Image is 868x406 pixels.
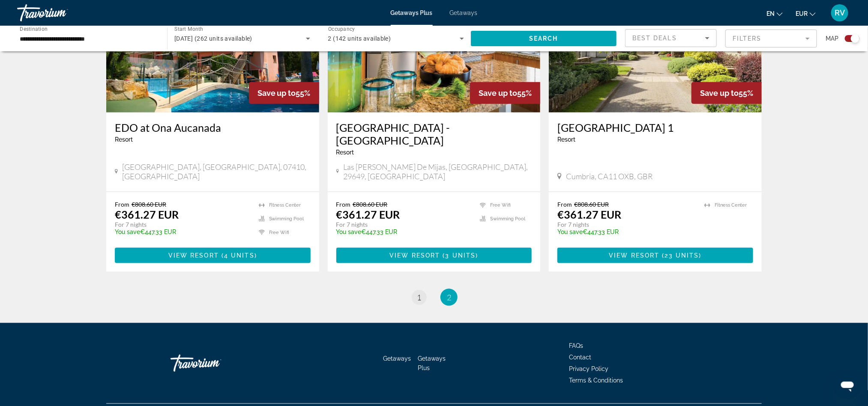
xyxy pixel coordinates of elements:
[557,228,696,235] p: €447.33 EUR
[115,228,250,235] p: €447.33 EUR
[328,35,391,42] span: 2 (142 units available)
[383,355,411,362] a: Getaways
[106,289,762,306] nav: Pagination
[336,149,354,156] span: Resort
[171,350,256,376] a: Travorium
[632,35,677,41] span: Best Deals
[569,365,608,372] a: Privacy Policy
[725,29,817,48] button: Filter
[632,33,709,43] mat-select: Sort by
[529,35,558,42] span: Search
[115,248,311,263] button: View Resort(4 units)
[17,2,103,24] a: Travorium
[479,89,517,98] span: Save up to
[115,136,133,143] span: Resort
[835,9,845,17] span: RV
[174,35,252,42] span: [DATE] (262 units available)
[471,31,617,46] button: Search
[336,121,532,147] a: [GEOGRAPHIC_DATA] - [GEOGRAPHIC_DATA]
[115,201,129,208] span: From
[168,252,219,259] span: View Resort
[700,89,739,98] span: Save up to
[115,228,140,235] span: You save
[796,10,808,17] span: EUR
[569,354,591,361] a: Contact
[336,248,532,263] button: View Resort(3 units)
[269,216,304,222] span: Swimming Pool
[353,201,388,208] span: €808.60 EUR
[20,26,48,32] span: Destination
[715,202,747,208] span: Fitness Center
[174,27,203,33] span: Start Month
[557,221,696,228] p: For 7 nights
[490,202,511,208] span: Free Wifi
[766,7,783,20] button: Change language
[691,82,762,104] div: 55%
[336,208,400,221] p: €361.27 EUR
[829,4,851,22] button: User Menu
[328,27,355,33] span: Occupancy
[219,252,257,259] span: ( )
[665,252,699,259] span: 23 units
[557,208,621,221] p: €361.27 EUR
[470,82,540,104] div: 55%
[446,252,476,259] span: 3 units
[115,221,250,228] p: For 7 nights
[132,201,166,208] span: €808.60 EUR
[569,377,623,384] a: Terms & Conditions
[343,162,532,181] span: Las [PERSON_NAME] de Mijas, [GEOGRAPHIC_DATA], 29649, [GEOGRAPHIC_DATA]
[566,172,652,181] span: Cumbria, CA11 OXB, GBR
[336,221,472,228] p: For 7 nights
[391,9,433,16] a: Getaways Plus
[557,136,575,143] span: Resort
[418,355,446,371] a: Getaways Plus
[569,342,583,349] a: FAQs
[557,121,753,134] a: [GEOGRAPHIC_DATA] 1
[389,252,440,259] span: View Resort
[336,228,472,235] p: €447.33 EUR
[557,248,753,263] button: View Resort(23 units)
[336,201,351,208] span: From
[115,208,179,221] p: €361.27 EUR
[826,33,838,44] span: Map
[269,230,290,235] span: Free Wifi
[269,202,301,208] span: Fitness Center
[122,162,311,181] span: [GEOGRAPHIC_DATA], [GEOGRAPHIC_DATA], 07410, [GEOGRAPHIC_DATA]
[447,293,451,302] span: 2
[796,7,816,20] button: Change currency
[249,82,319,104] div: 55%
[440,252,479,259] span: ( )
[336,228,362,235] span: You save
[660,252,702,259] span: ( )
[557,201,572,208] span: From
[257,89,296,98] span: Save up to
[115,121,311,134] a: EDO at Ona Aucanada
[417,293,421,302] span: 1
[557,228,583,235] span: You save
[834,372,861,399] iframe: Knop om het berichtenvenster te openen
[574,201,609,208] span: €808.60 EUR
[609,252,660,259] span: View Resort
[766,10,775,17] span: en
[224,252,254,259] span: 4 units
[450,9,478,16] a: Getaways
[490,216,525,222] span: Swimming Pool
